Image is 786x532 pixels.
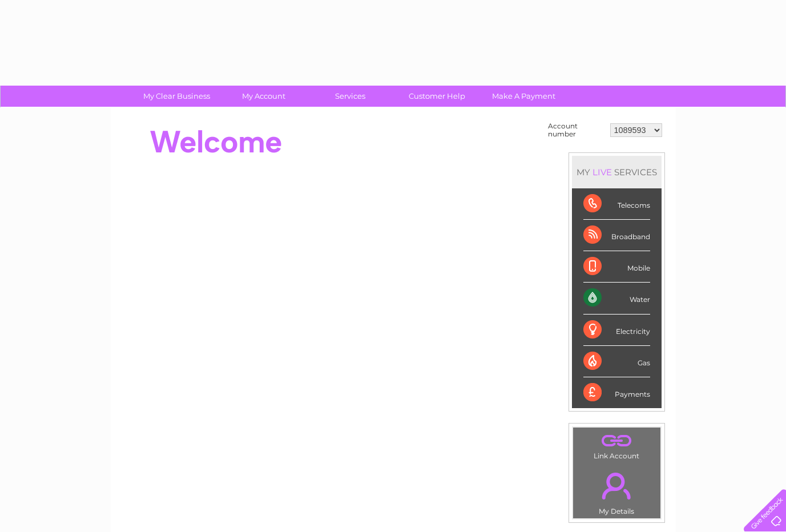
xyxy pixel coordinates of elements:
div: Gas [583,346,650,377]
td: My Details [573,463,661,519]
td: Account number [545,119,607,141]
div: Water [583,283,650,314]
div: Telecoms [583,188,650,220]
div: MY SERVICES [572,156,662,188]
a: My Clear Business [130,86,224,107]
div: Electricity [583,315,650,346]
a: My Account [216,86,311,107]
div: LIVE [590,167,614,178]
a: . [576,466,658,506]
td: Link Account [573,427,661,463]
div: Mobile [583,251,650,283]
a: . [576,430,658,450]
div: Broadband [583,220,650,251]
a: Customer Help [390,86,484,107]
div: Payments [583,377,650,408]
a: Services [303,86,397,107]
a: Make A Payment [477,86,571,107]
